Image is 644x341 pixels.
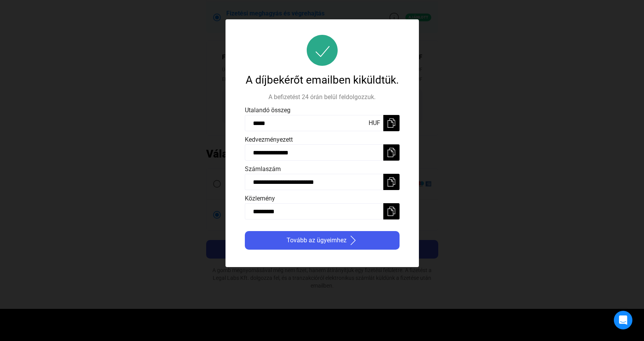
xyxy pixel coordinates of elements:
span: Közlemény [245,195,275,202]
img: copy-white.svg [387,118,396,128]
div: A befizetést 24 órán belül feldolgozzuk. [245,93,400,102]
img: copy-white.svg [387,207,396,216]
span: Utalandó összeg [245,106,290,114]
span: Kedvezményezett [245,136,293,143]
div: A díjbekérőt emailben kiküldtük. [245,74,400,87]
img: copy-white.svg [387,148,396,157]
span: Számlaszám [245,165,281,173]
div: Open Intercom Messenger [614,311,632,329]
img: success-icon [307,35,338,66]
img: copy-white.svg [387,177,396,187]
img: arrow-right-white [348,236,358,245]
button: Tovább az ügyeimhezarrow-right-white [245,231,400,250]
span: Tovább az ügyeimhez [287,236,347,245]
